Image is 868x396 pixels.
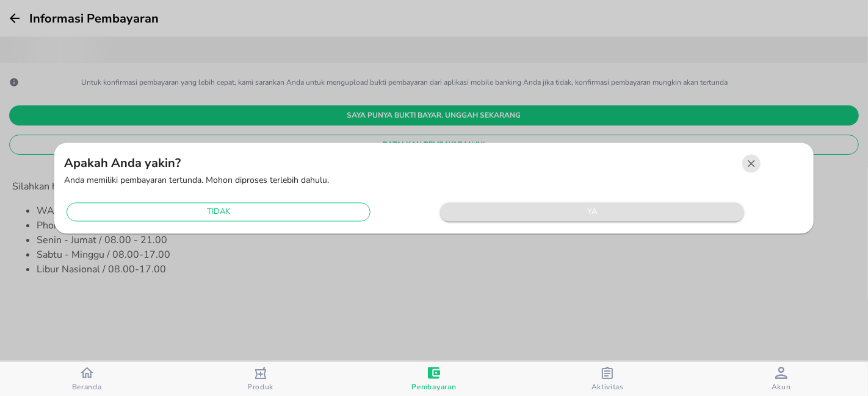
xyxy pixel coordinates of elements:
[247,382,273,392] span: Produk
[173,362,347,396] button: Produk
[521,362,694,396] button: Aktivitas
[412,382,457,392] span: Pembayaran
[67,203,371,222] button: tidak
[446,205,738,219] span: ya
[440,203,744,222] button: ya
[72,382,102,392] span: Beranda
[591,382,624,392] span: Aktivitas
[772,382,791,392] span: Akun
[64,174,804,187] p: Anda memiliki pembayaran tertunda. Mohon diproses terlebih dahulu.
[695,362,868,396] button: Akun
[73,205,364,219] span: tidak
[64,153,742,174] h5: Apakah Anda yakin?
[347,362,521,396] button: Pembayaran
